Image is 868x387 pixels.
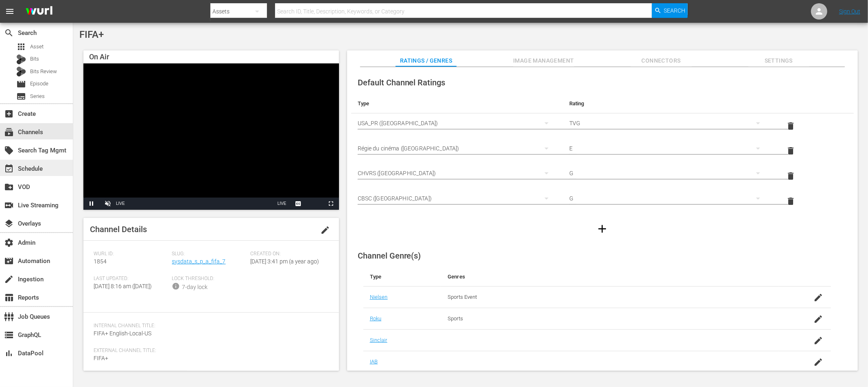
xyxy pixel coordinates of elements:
a: Sinclair [370,337,387,343]
span: 1854 [94,258,107,265]
span: Search Tag Mgmt [4,146,14,155]
span: Automation [4,256,14,266]
span: Lock Threshold: [172,276,247,282]
div: Régie du cinéma ([GEOGRAPHIC_DATA]) [358,137,556,160]
button: Seek to live, currently playing live [274,198,290,210]
span: Settings [748,56,809,66]
span: Default Channel Ratings [358,78,446,87]
a: Sign Out [839,8,860,15]
th: Rating [563,94,774,113]
div: Video Player [83,63,339,210]
span: delete [786,171,796,181]
span: Image Management [513,56,574,66]
div: G [569,162,768,185]
th: Type [363,267,441,287]
div: 7-day lock [182,283,208,291]
div: CHVRS ([GEOGRAPHIC_DATA]) [358,162,556,185]
span: Asset [30,43,44,51]
a: IAB [370,359,378,365]
span: Ratings / Genres [396,56,457,66]
button: Pause [83,198,100,210]
span: Internal Channel Title: [94,323,325,329]
span: Bits Review [30,67,57,76]
button: Picture-in-Picture [306,198,323,210]
span: Channel Details [90,224,147,234]
span: delete [786,196,796,206]
span: Ingestion [4,274,14,284]
img: ans4CAIJ8jUAAAAAAAAAAAAAAAAAAAAAAAAgQb4GAAAAAAAAAAAAAAAAAAAAAAAAJMjXAAAAAAAAAAAAAAAAAAAAAAAAgAT5G... [20,2,59,21]
span: Slug: [172,251,247,257]
span: info [172,282,180,290]
span: Live Streaming [4,200,14,210]
button: Search [652,3,688,18]
button: Captions [290,198,306,210]
a: Nielsen [370,294,388,300]
table: simple table [351,94,854,213]
span: LIVE [278,201,286,206]
span: Admin [4,238,14,248]
span: Episode [16,79,26,89]
span: Series [16,91,26,101]
button: delete [781,141,800,161]
span: FIFA+ [94,355,108,361]
a: sysdata_s_p_a_fifa_7 [172,258,226,265]
span: Job Queues [4,312,14,322]
span: Reports [4,293,14,302]
button: Unmute [100,198,116,210]
button: delete [781,116,800,136]
div: CBSC ([GEOGRAPHIC_DATA]) [358,187,556,210]
span: Channels [4,127,14,137]
span: Channel Genre(s) [358,251,421,261]
span: edit [320,225,330,235]
span: delete [786,121,796,131]
div: Bits Review [16,67,26,76]
span: Schedule [4,164,14,174]
span: Connectors [631,56,692,66]
span: Search [664,3,686,18]
span: Episode [30,80,48,88]
button: Fullscreen [323,198,339,210]
span: Wurl ID: [94,251,168,257]
span: [DATE] 8:16 am ([DATE]) [94,283,152,289]
span: menu [5,7,15,16]
th: Type [351,94,563,113]
span: Create [4,109,14,119]
button: edit [315,220,335,240]
span: VOD [4,182,14,192]
div: USA_PR ([GEOGRAPHIC_DATA]) [358,112,556,135]
span: On Air [89,52,109,61]
button: delete [781,191,800,211]
span: GraphQL [4,330,14,340]
span: [DATE] 3:41 pm (a year ago) [250,258,319,265]
span: DataPool [4,348,14,358]
button: delete [781,166,800,186]
span: Bits [30,55,39,63]
span: delete [786,146,796,156]
span: Overlays [4,219,14,228]
span: Asset [16,42,26,52]
div: G [569,187,768,210]
a: Roku [370,315,382,322]
span: External Channel Title: [94,348,325,354]
span: Series [30,92,45,100]
div: Bits [16,54,26,64]
div: LIVE [116,198,125,210]
div: TVG [569,112,768,135]
th: Genres [441,267,779,287]
div: E [569,137,768,160]
span: FIFA+ English-Local-US [94,330,151,337]
span: Created On: [250,251,325,257]
span: FIFA+ [79,29,104,40]
span: Search [4,28,14,38]
span: Last Updated: [94,276,168,282]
